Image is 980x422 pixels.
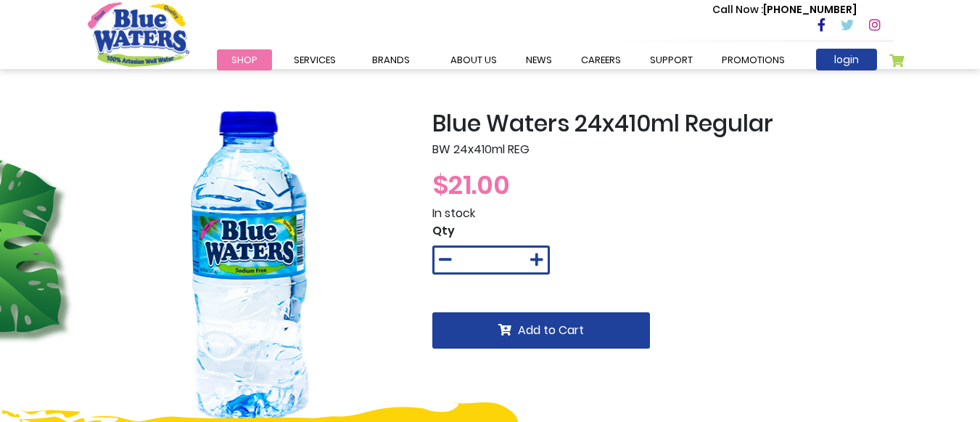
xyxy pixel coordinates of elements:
[231,53,258,67] span: Shop
[816,49,877,70] a: login
[712,2,857,17] p: [PHONE_NUMBER]
[511,49,567,70] a: News
[432,222,455,239] span: Qty
[635,49,707,70] a: support
[294,53,336,67] span: Services
[432,166,510,203] span: $21.00
[432,205,475,222] span: In stock
[712,2,763,17] span: Call Now :
[432,141,893,158] p: BW 24x410ml REG
[707,49,799,70] a: Promotions
[518,322,584,338] span: Add to Cart
[567,49,635,70] a: careers
[88,2,189,66] a: store logo
[372,53,410,67] span: Brands
[432,312,650,349] button: Add to Cart
[436,49,511,70] a: about us
[432,110,893,137] h2: Blue Waters 24x410ml Regular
